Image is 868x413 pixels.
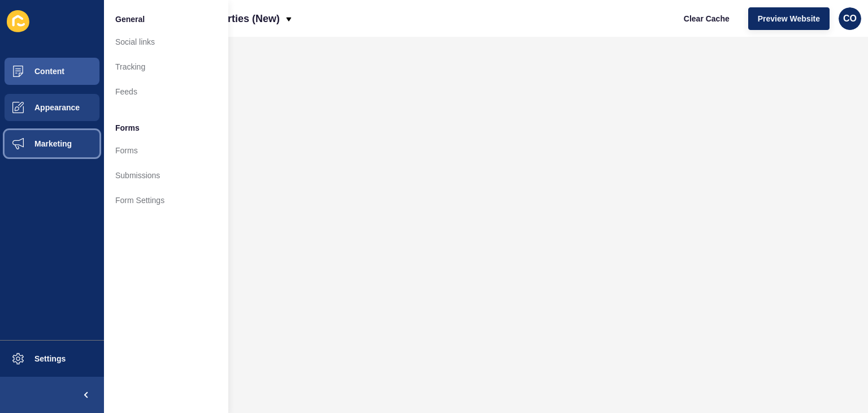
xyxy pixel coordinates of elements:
[104,188,228,213] a: Form Settings
[104,163,228,188] a: Submissions
[674,7,739,30] button: Clear Cache
[843,13,857,24] span: CO
[104,79,228,104] a: Feeds
[684,13,730,24] span: Clear Cache
[748,7,830,30] button: Preview Website
[115,122,140,134] span: Forms
[104,29,228,54] a: Social links
[758,13,820,24] span: Preview Website
[115,14,145,25] span: General
[104,54,228,79] a: Tracking
[104,138,228,163] a: Forms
